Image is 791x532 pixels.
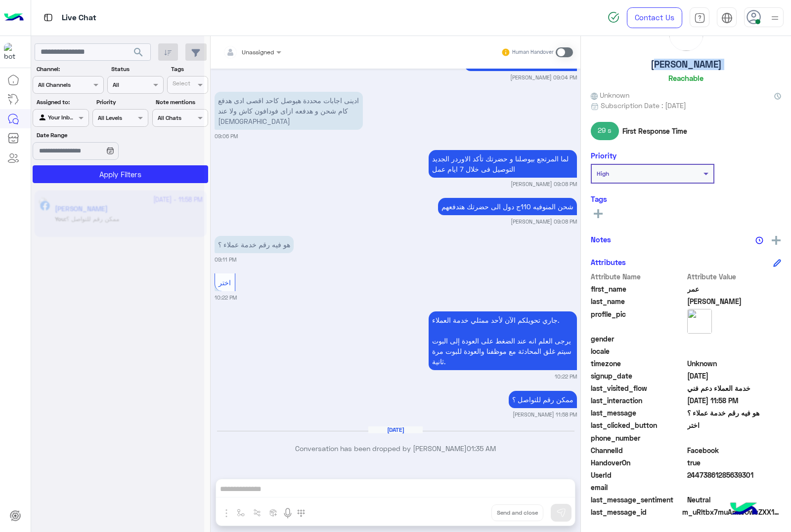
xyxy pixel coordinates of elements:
[4,7,24,28] img: Logo
[755,236,763,244] img: notes
[215,256,236,264] small: 09:11 PM
[171,79,190,90] div: Select
[591,371,685,381] span: signup_date
[687,470,782,480] span: 24473861285639301
[687,346,782,356] span: null
[591,482,685,493] span: email
[62,11,96,25] p: Live Chat
[772,236,781,245] img: add
[215,443,577,454] p: Conversation has been dropped by [PERSON_NAME]
[687,408,782,418] span: هو فيه رقم خدمة عملاء ؟
[597,170,609,177] b: High
[4,43,22,61] img: 713415422032625
[591,494,685,505] span: last_message_sentiment
[687,309,712,334] img: picture
[687,433,782,443] span: null
[109,166,126,183] div: loading...
[721,12,733,24] img: tab
[219,278,231,287] span: اختر
[591,346,685,356] span: locale
[591,309,685,332] span: profile_pic
[215,236,294,253] p: 20/9/2025, 9:11 PM
[555,373,577,380] small: 10:22 PM
[769,12,781,24] img: profile
[687,371,782,381] span: 2025-09-20T17:44:21.101Z
[591,358,685,369] span: timezone
[687,494,782,505] span: 0
[591,334,685,344] span: gender
[591,90,629,100] span: Unknown
[509,391,577,408] p: 20/9/2025, 11:58 PM
[727,493,761,527] img: hulul-logo.png
[601,100,686,111] span: Subscription Date : [DATE]
[690,7,709,28] a: tab
[687,383,782,393] span: خدمة العملاء دعم فني
[591,235,611,244] h6: Notes
[215,92,363,130] p: 20/9/2025, 9:06 PM
[512,48,554,56] small: Human Handover
[591,258,626,266] h6: Attributes
[687,296,782,306] span: احمد
[687,457,782,468] span: true
[591,284,685,294] span: first_name
[591,433,685,443] span: phone_number
[491,504,543,521] button: Send and close
[510,74,577,81] small: [PERSON_NAME] 09:04 PM
[511,180,577,188] small: [PERSON_NAME] 09:08 PM
[429,311,577,370] p: 20/9/2025, 10:22 PM
[42,11,54,24] img: tab
[591,457,685,468] span: HandoverOn
[687,271,782,282] span: Attribute Value
[467,444,496,453] span: 01:35 AM
[591,408,685,418] span: last_message
[622,126,687,136] span: First Response Time
[591,122,619,140] span: 29 s
[591,296,685,306] span: last_name
[668,74,703,82] h6: Reachable
[694,12,705,24] img: tab
[651,59,722,70] h5: [PERSON_NAME]
[608,11,619,23] img: spinner
[591,395,685,406] span: last_interaction
[511,218,577,226] small: [PERSON_NAME] 09:08 PM
[687,420,782,430] span: اختر
[591,420,685,430] span: last_clicked_button
[429,150,577,178] p: 20/9/2025, 9:08 PM
[687,445,782,456] span: 0
[591,271,685,282] span: Attribute Name
[368,426,423,433] h6: [DATE]
[591,470,685,480] span: UserId
[591,194,781,203] h6: Tags
[591,445,685,456] span: ChannelId
[682,507,781,517] span: m_uRltbx7muAmWOwvZXX1LZdEY3Tj98pp9wC99iBm5cmJM2zCj5GqdlB4jXb7JAudCfD1a6cJcuCrWjUXhGAIWKw
[591,383,685,393] span: last_visited_flow
[242,48,274,56] span: Unassigned
[513,411,577,418] small: [PERSON_NAME] 11:58 PM
[215,294,237,302] small: 10:22 PM
[687,334,782,344] span: null
[591,151,616,160] h6: Priority
[591,507,680,517] span: last_message_id
[687,482,782,493] span: null
[627,7,682,28] a: Contact Us
[438,198,577,215] p: 20/9/2025, 9:08 PM
[687,284,782,294] span: عمر
[215,132,238,140] small: 09:06 PM
[687,395,782,406] span: 2025-09-20T20:58:18.256Z
[687,358,782,369] span: Unknown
